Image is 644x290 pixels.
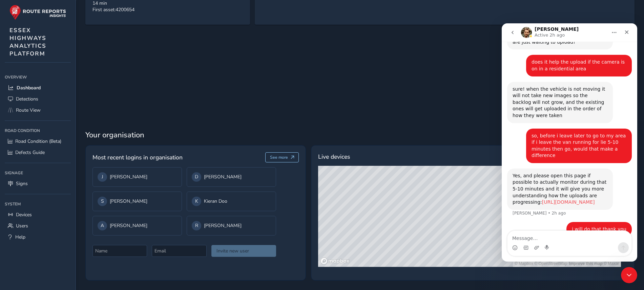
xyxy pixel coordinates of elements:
span: Defects Guide [15,149,45,156]
span: R [195,222,198,229]
div: [PERSON_NAME] [192,221,271,230]
div: [PERSON_NAME] [98,172,177,182]
div: [PERSON_NAME] [98,197,177,206]
a: Help [5,231,71,243]
a: Road Condition (Beta) [5,136,71,147]
span: Devices [16,211,32,218]
a: Dashboard [5,82,71,93]
span: Dashboard [17,85,41,91]
span: J [102,174,103,180]
a: Route View [5,105,71,116]
div: Kieran Doo [192,197,271,206]
span: Route View [16,107,41,113]
span: S [101,198,104,204]
span: See more [270,155,288,160]
span: Live devices [318,152,350,161]
button: See more [265,152,299,162]
span: Users [16,223,28,229]
div: [PERSON_NAME] [192,172,271,182]
a: Defects Guide [5,147,71,158]
span: Your organisation [85,130,635,140]
span: D [195,174,198,180]
a: Detections [5,93,71,105]
span: ESSEX HIGHWAYS ANALYTICS PLATFORM [9,26,46,58]
span: A [101,222,104,229]
span: Signs [16,180,28,187]
iframe: Intercom live chat [502,23,637,262]
span: Most recent logins in organisation [92,153,183,162]
div: Overview [5,72,71,82]
div: System [5,199,71,209]
img: rr logo [9,5,66,20]
input: Email [152,245,206,257]
span: Road Condition (Beta) [15,138,61,144]
div: Road Condition [5,126,71,136]
div: First asset: 4200654 [92,6,243,13]
a: Signs [5,178,71,189]
input: Name [92,245,147,257]
span: Detections [16,96,38,102]
iframe: Intercom live chat [621,267,637,283]
div: [PERSON_NAME] [98,221,177,230]
span: K [195,198,198,204]
div: Signage [5,168,71,178]
span: Help [15,234,25,240]
a: Users [5,220,71,231]
a: Devices [5,209,71,220]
